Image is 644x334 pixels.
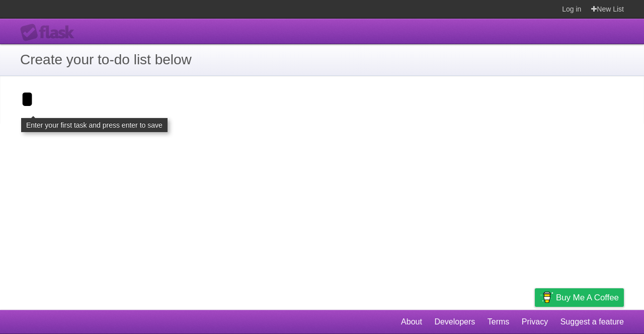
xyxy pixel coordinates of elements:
[20,49,624,70] h1: Create your to-do list below
[522,312,548,331] a: Privacy
[535,288,624,307] a: Buy me a coffee
[401,312,422,331] a: About
[556,289,619,306] span: Buy me a coffee
[488,312,510,331] a: Terms
[560,312,624,331] a: Suggest a feature
[20,24,80,42] div: Flask
[540,289,553,306] img: Buy me a coffee
[434,312,475,331] a: Developers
